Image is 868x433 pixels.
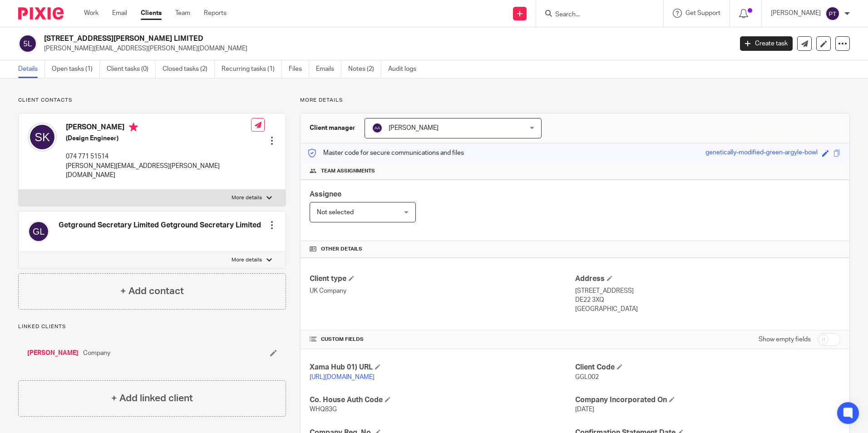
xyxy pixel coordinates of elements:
[686,10,720,16] span: Get Support
[554,11,636,19] input: Search
[112,9,127,18] a: Email
[163,60,215,78] a: Closed tasks (2)
[204,9,227,18] a: Reports
[84,9,99,18] a: Work
[575,305,840,314] p: [GEOGRAPHIC_DATA]
[310,336,575,343] h4: CUSTOM FIELDS
[389,125,439,131] span: [PERSON_NAME]
[222,60,282,78] a: Recurring tasks (1)
[825,6,840,21] img: svg%3E
[771,9,821,18] p: [PERSON_NAME]
[289,60,309,78] a: Files
[44,44,726,53] p: [PERSON_NAME][EMAIL_ADDRESS][PERSON_NAME][DOMAIN_NAME]
[575,286,840,295] p: [STREET_ADDRESS]
[321,246,362,253] span: Other details
[18,60,45,78] a: Details
[310,406,337,413] span: WHQ83G
[310,274,575,284] h4: Client type
[66,152,251,161] p: 074 771 51514
[66,134,251,143] h5: (Design Engineer)
[129,123,138,132] i: Primary
[759,335,811,344] label: Show empty fields
[575,274,840,284] h4: Address
[310,395,575,405] h4: Co. House Auth Code
[59,221,261,230] h4: Getground Secretary Limited Getground Secretary Limited
[575,363,840,372] h4: Client Code
[66,123,251,134] h4: [PERSON_NAME]
[28,123,57,152] img: svg%3E
[575,395,840,405] h4: Company Incorporated On
[348,60,381,78] a: Notes (2)
[317,209,354,216] span: Not selected
[310,374,375,380] a: [URL][DOMAIN_NAME]
[705,148,818,158] div: genetically-modified-green-argyle-bowl
[575,295,840,305] p: DE22 3XQ
[372,123,383,133] img: svg%3E
[44,34,590,44] h2: [STREET_ADDRESS][PERSON_NAME] LIMITED
[232,256,262,264] p: More details
[141,9,162,18] a: Clients
[316,60,341,78] a: Emails
[300,97,850,104] p: More details
[310,363,575,372] h4: Xama Hub 01) URL
[52,60,100,78] a: Open tasks (1)
[310,286,575,295] p: UK Company
[28,221,49,242] img: svg%3E
[18,7,64,20] img: Pixie
[18,34,37,53] img: svg%3E
[111,391,193,405] h4: + Add linked client
[120,284,184,298] h4: + Add contact
[83,349,110,358] span: Company
[18,323,286,330] p: Linked clients
[321,167,375,175] span: Team assignments
[175,9,190,18] a: Team
[575,406,594,413] span: [DATE]
[18,97,286,104] p: Client contacts
[107,60,156,78] a: Client tasks (0)
[310,123,355,133] h3: Client manager
[232,194,262,202] p: More details
[66,162,251,180] p: [PERSON_NAME][EMAIL_ADDRESS][PERSON_NAME][DOMAIN_NAME]
[575,374,599,380] span: GGL002
[388,60,423,78] a: Audit logs
[310,191,341,198] span: Assignee
[27,349,79,358] a: [PERSON_NAME]
[307,148,464,157] p: Master code for secure communications and files
[740,36,793,51] a: Create task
